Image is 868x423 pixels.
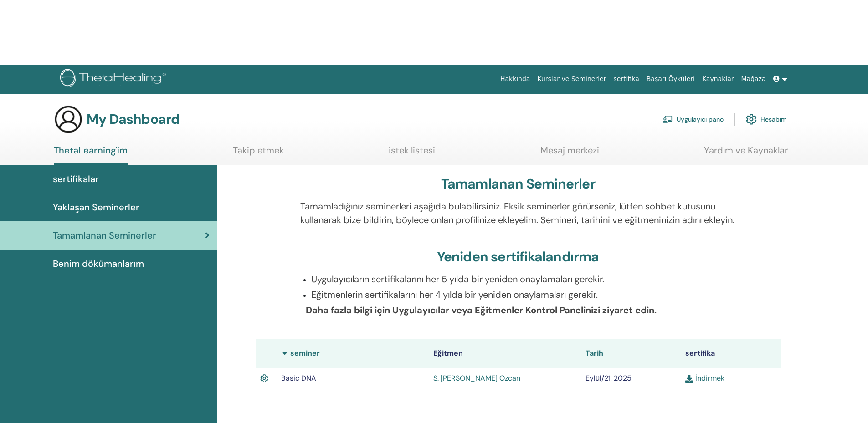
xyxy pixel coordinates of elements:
a: istek listesi [389,145,435,163]
a: Kaynaklar [699,71,738,88]
a: ThetaLearning'im [54,145,128,165]
span: Benim dökümanlarım [53,257,144,270]
img: generic-user-icon.jpg [54,105,83,134]
a: Yardım ve Kaynaklar [704,145,788,163]
th: Eğitmen [429,339,581,368]
a: Tarih [586,348,603,358]
span: sertifikalar [53,172,99,186]
a: Kurslar ve Seminerler [534,71,610,88]
img: chalkboard-teacher.svg [662,115,673,123]
h3: My Dashboard [87,111,180,127]
img: download.svg [685,375,693,383]
span: Basic DNA [281,373,316,383]
a: S. [PERSON_NAME] Ozcan [433,373,520,383]
td: Eylül/21, 2025 [581,368,681,389]
img: Active Certificate [260,372,268,384]
a: Uygulayıcı pano [662,109,724,129]
a: İndirmek [685,373,724,383]
span: Yaklaşan Seminerler [53,200,139,214]
th: sertifika [681,339,781,368]
span: Tamamlanan Seminerler [53,229,156,242]
p: Tamamladığınız seminerleri aşağıda bulabilirsiniz. Eksik seminerler görürseniz, lütfen sohbet kut... [300,199,735,227]
p: Uygulayıcıların sertifikalarını her 5 yılda bir yeniden onaylamaları gerekir. [311,272,735,286]
p: Eğitmenlerin sertifikalarını her 4 yılda bir yeniden onaylamaları gerekir. [311,288,735,301]
img: cog.svg [746,112,757,127]
iframe: Intercom live chat [837,392,859,414]
a: sertifika [610,71,642,88]
a: Hakkında [497,71,534,88]
b: Daha fazla bilgi için Uygulayıcılar veya Eğitmenler Kontrol Panelinizi ziyaret edin. [306,304,657,316]
h3: Tamamlanan Seminerler [441,176,595,192]
a: Mağaza [737,71,769,88]
a: Mesaj merkezi [540,145,599,163]
a: Takip etmek [233,145,284,163]
a: Hesabım [746,109,787,129]
a: Başarı Öyküleri [643,71,699,88]
img: logo.png [60,69,169,90]
h3: Yeniden sertifikalandırma [437,249,599,265]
